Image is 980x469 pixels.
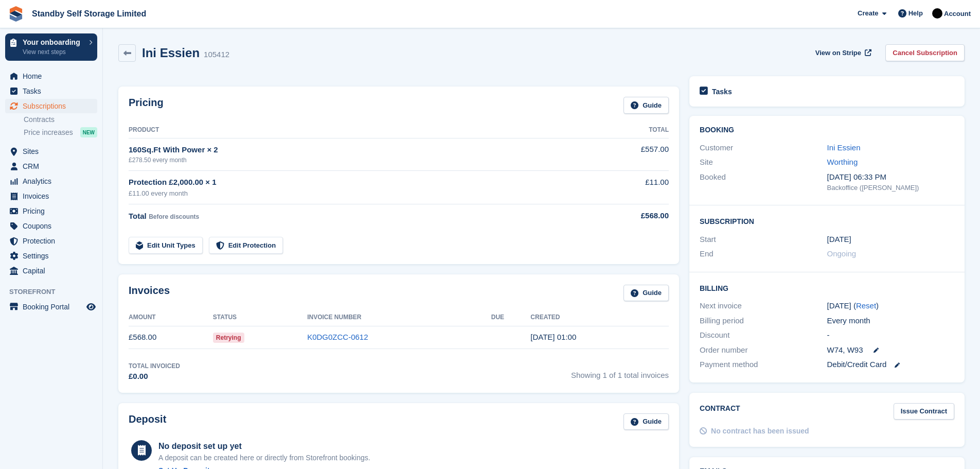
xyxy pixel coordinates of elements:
a: Guide [623,97,669,114]
a: menu [5,189,97,203]
td: £568.00 [129,326,213,349]
span: Retrying [213,333,244,343]
a: menu [5,159,97,173]
h2: Invoices [129,285,170,302]
a: Guide [623,413,669,430]
div: NEW [80,127,97,137]
a: menu [5,219,97,233]
th: Product [129,122,586,138]
img: Stephen Hambridge [932,8,942,19]
div: £0.00 [129,371,180,383]
div: No contract has been issued [711,426,809,437]
time: 2025-09-18 00:00:37 UTC [530,333,576,341]
span: Total [129,212,147,220]
div: Debit/Credit Card [827,359,954,371]
span: Showing 1 of 1 total invoices [571,361,669,383]
div: Customer [700,142,827,154]
a: menu [5,69,97,83]
span: View on Stripe [815,48,861,58]
span: Ongoing [827,249,857,258]
a: Price increases NEW [24,127,97,138]
div: Payment method [700,359,827,371]
div: 160Sq.Ft With Power × 2 [129,144,586,156]
time: 2025-09-18 00:00:00 UTC [827,234,851,246]
h2: Billing [700,283,954,293]
td: £557.00 [586,138,669,170]
span: Sites [23,144,84,159]
div: No deposit set up yet [158,440,370,453]
span: Create [858,8,878,19]
a: menu [5,234,97,248]
span: Invoices [23,189,84,203]
h2: Contract [700,403,740,420]
div: 105412 [204,49,229,61]
span: Subscriptions [23,99,84,113]
div: - [827,329,954,341]
span: Storefront [9,287,102,297]
a: Worthing [827,158,858,166]
p: A deposit can be created here or directly from Storefront bookings. [158,453,370,463]
div: Order number [700,344,827,356]
a: Cancel Subscription [885,44,965,61]
a: Edit Protection [209,237,283,254]
h2: Booking [700,126,954,134]
a: menu [5,144,97,159]
div: Next invoice [700,300,827,312]
div: Booked [700,171,827,193]
span: Coupons [23,219,84,233]
a: menu [5,300,97,314]
td: £11.00 [586,171,669,204]
div: Discount [700,329,827,341]
a: menu [5,174,97,188]
a: Edit Unit Types [129,237,203,254]
span: Pricing [23,204,84,218]
div: Start [700,234,827,246]
th: Status [213,309,307,326]
div: Billing period [700,315,827,327]
p: View next steps [23,47,84,57]
div: Site [700,157,827,168]
span: Tasks [23,84,84,98]
a: menu [5,99,97,113]
th: Total [586,122,669,138]
span: Before discounts [149,213,199,220]
a: menu [5,264,97,278]
span: Help [908,8,923,19]
span: Protection [23,234,84,248]
span: Analytics [23,174,84,188]
span: Settings [23,249,84,263]
div: Backoffice ([PERSON_NAME]) [827,183,954,193]
div: £568.00 [586,210,669,222]
h2: Subscription [700,216,954,226]
a: Your onboarding View next steps [5,33,97,61]
a: View on Stripe [811,44,874,61]
a: Preview store [85,301,97,313]
div: Total Invoiced [129,361,180,371]
th: Invoice Number [307,309,491,326]
span: Account [944,9,971,19]
a: Standby Self Storage Limited [28,5,150,22]
span: W74, W93 [827,344,863,356]
th: Created [530,309,669,326]
div: End [700,248,827,260]
div: £11.00 every month [129,188,586,199]
h2: Deposit [129,413,166,430]
div: [DATE] ( ) [827,300,954,312]
div: Protection £2,000.00 × 1 [129,177,586,188]
span: Price increases [24,128,73,137]
a: Ini Essien [827,143,861,152]
span: CRM [23,159,84,173]
h2: Ini Essien [142,46,200,60]
img: stora-icon-8386f47178a22dfd0bd8f6a31ec36ba5ce8667c1dd55bd0f319d3a0aa187defe.svg [8,6,24,22]
a: menu [5,204,97,218]
h2: Tasks [712,87,732,96]
a: menu [5,249,97,263]
a: Issue Contract [894,403,954,420]
h2: Pricing [129,97,164,114]
th: Due [491,309,531,326]
a: K0DG0ZCC-0612 [307,333,368,341]
div: [DATE] 06:33 PM [827,171,954,183]
a: Reset [856,301,876,310]
a: Guide [623,285,669,302]
span: Booking Portal [23,300,84,314]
